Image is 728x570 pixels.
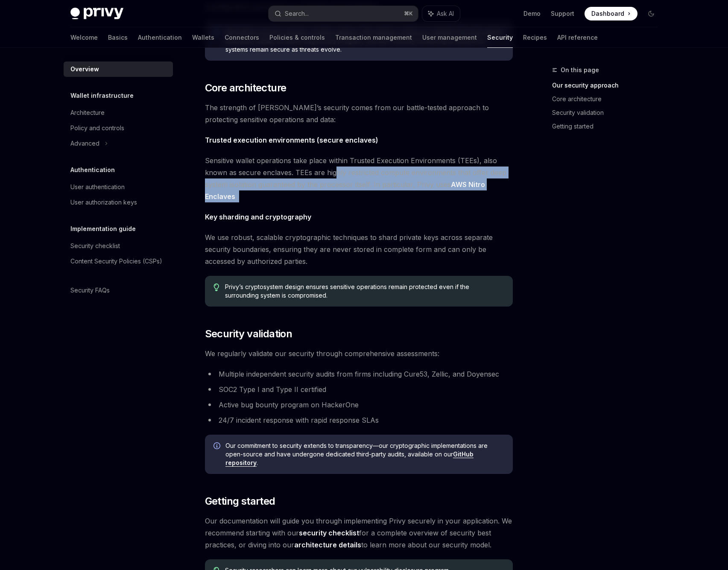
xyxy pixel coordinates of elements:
a: security checklist [299,529,359,538]
a: Getting started [552,120,665,133]
a: User authentication [64,179,173,195]
li: Multiple independent security audits from firms including Cure53, Zellic, and Doyensec [205,368,513,380]
div: Policy and controls [70,123,124,133]
a: Recipes [523,27,547,48]
a: Policy and controls [64,120,173,136]
span: We use robust, scalable cryptographic techniques to shard private keys across separate security b... [205,231,513,267]
div: User authorization keys [70,197,137,208]
a: Security [487,27,513,48]
span: Getting started [205,494,275,508]
img: dark logo [70,8,123,20]
strong: Trusted execution environments (secure enclaves) [205,136,378,144]
div: Overview [70,64,99,74]
a: Security FAQs [64,283,173,298]
a: Welcome [70,27,98,48]
a: Security validation [552,106,665,120]
button: Toggle dark mode [644,7,658,20]
div: User authentication [70,182,125,192]
svg: Tip [213,284,219,291]
span: Privy’s cryptosystem design ensures sensitive operations remain protected even if the surrounding... [225,283,504,300]
div: Advanced [70,138,99,149]
span: ⌘ K [404,10,413,17]
li: Active bug bounty program on HackerOne [205,399,513,411]
a: User authorization keys [64,195,173,210]
div: Security checklist [70,241,120,251]
li: 24/7 incident response with rapid response SLAs [205,414,513,426]
a: Authentication [138,27,182,48]
a: Content Security Policies (CSPs) [64,254,173,269]
h5: Authentication [70,165,115,175]
strong: Key sharding and cryptography [205,213,311,221]
span: The strength of [PERSON_NAME]’s security comes from our battle-tested approach to protecting sens... [205,102,513,126]
a: Basics [108,27,128,48]
li: SOC2 Type I and Type II certified [205,383,513,395]
a: Our security approach [552,79,665,92]
a: Architecture [64,105,173,120]
a: Dashboard [585,7,637,20]
div: Architecture [70,108,105,118]
span: On this page [561,65,599,75]
a: Wallets [192,27,214,48]
span: Sensitive wallet operations take place within Trusted Execution Environments (TEEs), also known a... [205,155,513,202]
a: Demo [523,9,541,18]
span: Our commitment to security extends to transparency—our cryptographic implementations are open-sou... [225,441,504,467]
div: Security FAQs [70,285,110,295]
h5: Implementation guide [70,224,136,234]
span: Security validation [205,327,292,341]
span: Ask AI [437,9,454,18]
a: Overview [64,61,173,77]
h5: Wallet infrastructure [70,91,134,101]
a: Core architecture [552,92,665,106]
a: architecture details [294,541,361,550]
button: Ask AI [422,6,460,21]
div: Search... [285,9,309,19]
span: Our documentation will guide you through implementing Privy securely in your application. We reco... [205,515,513,551]
a: Connectors [225,27,259,48]
span: We regularly validate our security through comprehensive assessments: [205,348,513,360]
a: Support [551,9,574,18]
div: Content Security Policies (CSPs) [70,256,162,266]
a: User management [422,27,477,48]
a: Transaction management [335,27,412,48]
a: API reference [557,27,598,48]
span: Dashboard [591,9,624,18]
a: Policies & controls [269,27,325,48]
span: Core architecture [205,81,287,95]
a: Security checklist [64,238,173,254]
svg: Info [213,442,222,451]
button: Search...⌘K [269,6,418,21]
